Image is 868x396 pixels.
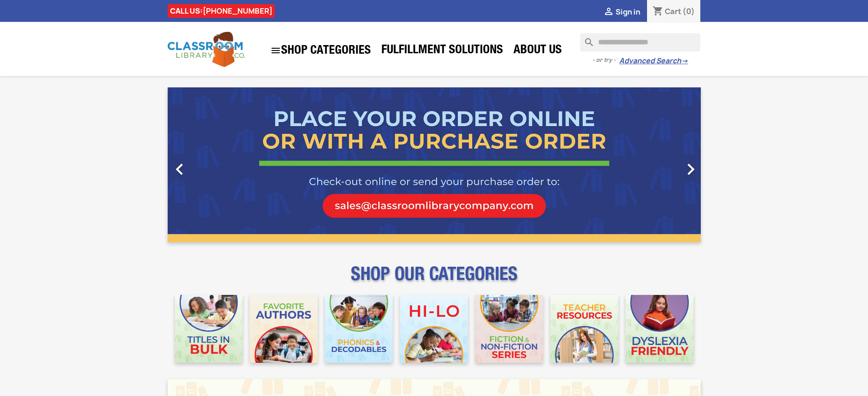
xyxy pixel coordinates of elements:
div: CALL US: [168,4,275,18]
span: Cart [665,6,681,16]
p: SHOP OUR CATEGORIES [168,271,701,288]
span: → [681,56,688,66]
span: - or try - [592,56,619,65]
span: (0) [683,6,695,16]
img: CLC_Teacher_Resources_Mobile.jpg [550,295,618,363]
a: About Us [509,42,566,60]
a: Previous [168,87,248,242]
i:  [168,158,191,181]
a: Advanced Search→ [619,56,688,66]
img: CLC_Dyslexia_Mobile.jpg [626,295,693,363]
i:  [679,158,702,181]
i: search [580,33,591,44]
i: shopping_cart [652,6,663,17]
i:  [603,7,614,18]
a: Fulfillment Solutions [377,42,508,60]
input: Search [580,33,700,51]
img: CLC_Favorite_Authors_Mobile.jpg [250,295,318,363]
img: CLC_Bulk_Mobile.jpg [175,295,243,363]
ul: Carousel container [168,87,701,242]
img: CLC_HiLo_Mobile.jpg [400,295,468,363]
img: CLC_Fiction_Nonfiction_Mobile.jpg [475,295,543,363]
a: [PHONE_NUMBER] [203,6,272,16]
a: SHOP CATEGORIES [266,41,375,61]
span: Sign in [616,7,640,17]
img: Classroom Library Company [168,32,245,67]
i:  [270,45,281,56]
a:  Sign in [603,7,640,17]
a: Next [621,87,701,242]
img: CLC_Phonics_And_Decodables_Mobile.jpg [325,295,393,363]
